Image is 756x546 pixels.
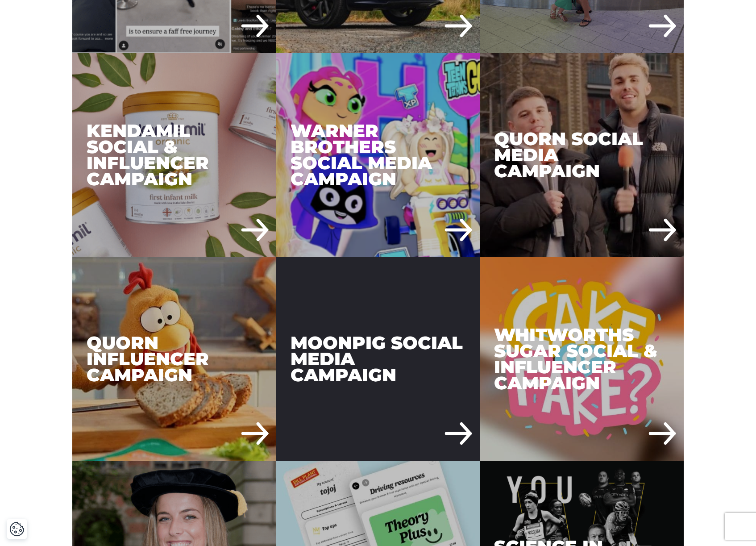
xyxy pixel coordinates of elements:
[276,53,480,257] div: Warner Brothers Social Media Campaign
[72,257,276,461] a: Quorn Influencer Campaign Quorn Influencer Campaign
[72,53,276,257] a: Kendamil Social & Influencer Campaign Kendamil Social & Influencer Campaign
[480,53,684,257] a: Quorn Social Media Campaign Quorn Social Media Campaign
[480,257,684,461] div: Whitworths Sugar Social & Influencer Campaign
[9,521,25,537] button: Cookie Settings
[72,257,276,461] div: Quorn Influencer Campaign
[9,521,25,537] img: Revisit consent button
[276,257,480,461] div: Moonpig Social Media Campaign
[276,53,480,257] a: Warner Brothers Social Media Campaign Warner Brothers Social Media Campaign
[480,53,684,257] div: Quorn Social Media Campaign
[480,257,684,461] a: Whitworths Sugar Social & Influencer Campaign Whitworths Sugar Social & Influencer Campaign
[72,53,276,257] div: Kendamil Social & Influencer Campaign
[276,257,480,461] a: Moonpig Social Media Campaign Moonpig Social Media Campaign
